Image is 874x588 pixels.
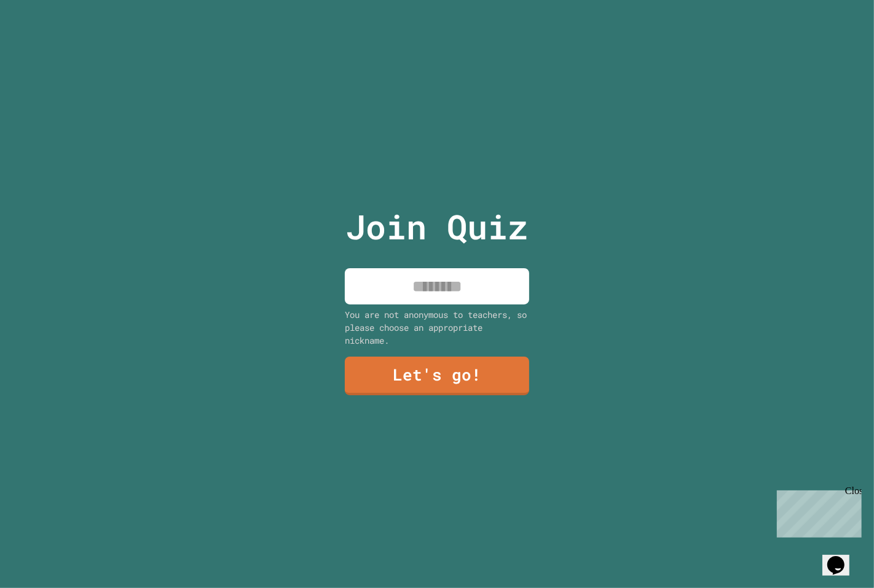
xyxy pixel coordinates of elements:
p: Join Quiz [346,201,529,252]
div: Chat with us now!Close [5,5,85,78]
div: You are not anonymous to teachers, so please choose an appropriate nickname. [345,308,529,347]
iframe: chat widget [822,539,862,576]
iframe: chat widget [772,485,862,538]
a: Let's go! [345,357,529,395]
